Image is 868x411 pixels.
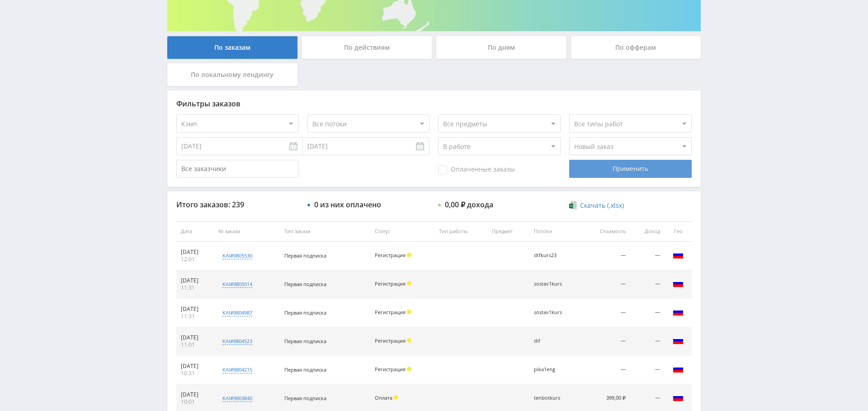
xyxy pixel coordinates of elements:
[580,202,624,209] span: Скачать (.xlsx)
[630,327,665,356] td: —
[375,280,406,287] span: Регистрация
[181,341,209,349] div: 11:01
[214,221,280,242] th: № заказа
[375,394,392,401] span: Оплата
[176,160,298,178] input: Все заказчики
[375,366,406,373] span: Регистрация
[581,270,630,299] td: —
[436,36,566,59] div: По дням
[630,242,665,270] td: —
[407,281,411,286] span: Холд
[581,356,630,384] td: —
[222,281,252,288] div: kai#9805014
[222,309,252,316] div: kai#9804987
[630,221,665,242] th: Доход
[181,249,209,256] div: [DATE]
[630,270,665,299] td: —
[434,221,487,242] th: Тип работы
[222,395,252,402] div: kai#9803840
[673,306,684,317] img: rus.png
[569,160,691,178] div: Применить
[673,335,684,346] img: rus.png
[375,252,406,258] span: Регистрация
[284,395,326,401] span: Первая подписка
[581,327,630,356] td: —
[181,363,209,370] div: [DATE]
[673,278,684,289] img: rus.png
[630,356,665,384] td: —
[167,36,297,59] div: По заказам
[314,201,381,209] div: 0 из них оплачено
[571,36,701,59] div: По офферам
[569,201,623,210] a: Скачать (.xlsx)
[222,366,252,373] div: kai#9804215
[534,395,575,401] div: tenbotkurs
[529,221,581,242] th: Потоки
[181,277,209,284] div: [DATE]
[665,221,692,242] th: Гео
[394,395,398,400] span: Холд
[176,100,692,108] div: Фильтры заказов
[581,299,630,327] td: —
[445,201,493,209] div: 0,00 ₽ дохода
[181,391,209,398] div: [DATE]
[181,334,209,341] div: [DATE]
[181,370,209,377] div: 10:31
[167,63,297,86] div: По локальному лендингу
[407,310,411,314] span: Холд
[284,338,326,344] span: Первая подписка
[176,221,214,242] th: Дата
[284,281,326,287] span: Первая подписка
[630,299,665,327] td: —
[581,221,630,242] th: Стоимость
[673,363,684,374] img: rus.png
[569,201,577,210] img: xlsx
[487,221,529,242] th: Предмет
[284,252,326,259] span: Первая подписка
[673,392,684,403] img: rus.png
[181,284,209,292] div: 11:31
[581,242,630,270] td: —
[181,398,209,406] div: 10:01
[534,367,575,373] div: pika1eng
[673,249,684,260] img: rus.png
[534,253,575,258] div: dtfkurs23
[181,306,209,313] div: [DATE]
[534,281,575,287] div: sostav1kurs
[407,338,411,343] span: Холд
[181,256,209,263] div: 12:01
[375,309,406,315] span: Регистрация
[370,221,434,242] th: Статус
[181,313,209,320] div: 11:31
[284,366,326,373] span: Первая подписка
[222,338,252,345] div: kai#9804523
[534,310,575,315] div: sostav1kurs
[280,221,370,242] th: Тип заказа
[534,338,575,344] div: dif
[302,36,432,59] div: По действиям
[375,337,406,344] span: Регистрация
[222,252,252,259] div: kai#9805530
[407,253,411,257] span: Холд
[284,309,326,316] span: Первая подписка
[176,201,298,209] div: Итого заказов: 239
[438,165,515,174] span: Оплаченные заказы
[407,367,411,371] span: Холд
